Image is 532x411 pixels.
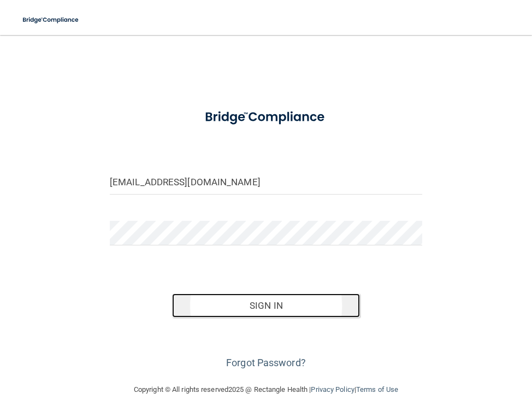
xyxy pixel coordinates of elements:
[16,9,86,31] img: bridge_compliance_login_screen.278c3ca4.svg
[110,170,422,195] input: Email
[172,293,359,318] button: Sign In
[67,372,465,407] div: Copyright © All rights reserved 2025 @ Rectangle Health | |
[226,357,306,368] a: Forgot Password?
[192,101,340,134] img: bridge_compliance_login_screen.278c3ca4.svg
[356,385,398,394] a: Terms of Use
[311,385,354,394] a: Privacy Policy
